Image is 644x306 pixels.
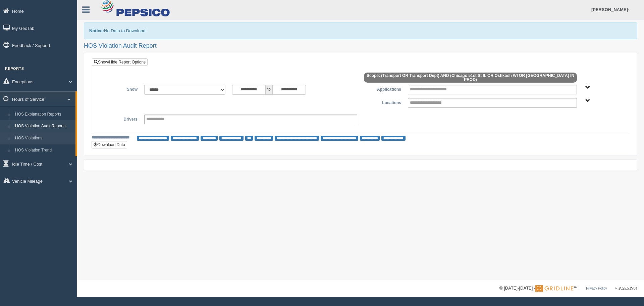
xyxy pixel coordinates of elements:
[12,144,75,157] a: HOS Violation Trend
[84,22,637,39] div: No Data to Download.
[364,73,577,83] span: Scope: (Transport OR Transport Dept) AND (Chicago 51st St IL OR Oshkosh WI OR [GEOGRAPHIC_DATA] I...
[12,120,75,132] a: HOS Violation Audit Reports
[586,287,607,290] a: Privacy Policy
[12,108,75,121] a: HOS Explanation Reports
[12,132,75,144] a: HOS Violations
[89,28,104,33] b: Notice:
[92,141,127,148] button: Download Data
[361,85,405,93] label: Applications
[84,43,637,49] h2: HOS Violation Audit Report
[535,285,573,292] img: Gridline
[92,58,148,66] a: Show/Hide Report Options
[97,85,141,93] label: Show
[266,85,272,95] span: to
[499,285,637,292] div: © [DATE]-[DATE] - ™
[615,287,637,290] span: v. 2025.5.2764
[361,98,405,106] label: Locations
[97,115,141,123] label: Drivers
